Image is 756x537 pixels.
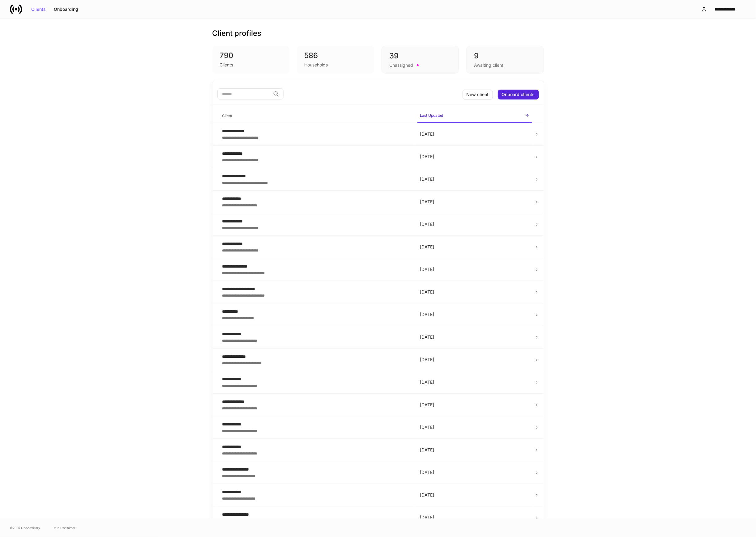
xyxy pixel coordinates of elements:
[420,379,529,385] p: [DATE]
[420,447,529,453] p: [DATE]
[304,51,367,61] div: 586
[420,402,529,408] p: [DATE]
[53,525,75,530] a: Data Disclaimer
[417,109,532,123] span: Last Updated
[420,221,529,227] p: [DATE]
[463,90,493,99] button: New client
[420,131,529,137] p: [DATE]
[54,7,78,11] div: Onboarding
[420,176,529,182] p: [DATE]
[27,4,50,14] button: Clients
[10,525,40,530] span: © 2025 OneAdvisory
[420,311,529,318] p: [DATE]
[212,28,262,38] h3: Client profiles
[222,113,233,119] h6: Client
[420,514,529,521] p: [DATE]
[31,7,46,11] div: Clients
[498,90,539,99] button: Onboard clients
[304,62,328,68] div: Households
[502,92,535,97] div: Onboard clients
[474,51,536,61] div: 9
[420,199,529,205] p: [DATE]
[420,357,529,363] p: [DATE]
[420,492,529,498] p: [DATE]
[220,51,282,61] div: 790
[220,110,412,122] span: Client
[474,62,503,68] div: Awaiting client
[220,62,233,68] div: Clients
[420,469,529,476] p: [DATE]
[420,424,529,430] p: [DATE]
[389,51,451,61] div: 39
[420,334,529,340] p: [DATE]
[420,112,443,118] h6: Last Updated
[420,266,529,273] p: [DATE]
[420,289,529,295] p: [DATE]
[420,154,529,160] p: [DATE]
[466,46,544,74] div: 9Awaiting client
[382,46,459,74] div: 39Unassigned
[420,244,529,250] p: [DATE]
[50,4,82,14] button: Onboarding
[389,62,413,68] div: Unassigned
[467,92,489,97] div: New client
